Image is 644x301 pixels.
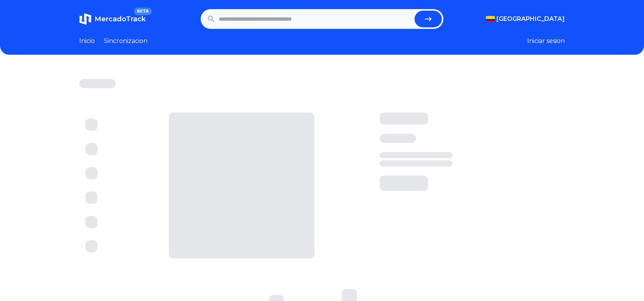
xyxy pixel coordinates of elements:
button: [GEOGRAPHIC_DATA] [486,14,565,24]
a: MercadoTrackBETA [79,13,146,25]
img: MercadoTrack [79,13,91,25]
span: BETA [134,8,152,15]
a: Sincronizacion [104,36,148,46]
span: MercadoTrack [94,15,146,23]
img: Colombia [486,16,495,22]
span: [GEOGRAPHIC_DATA] [496,14,565,24]
a: Inicio [79,36,95,46]
button: Iniciar sesion [527,36,565,46]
